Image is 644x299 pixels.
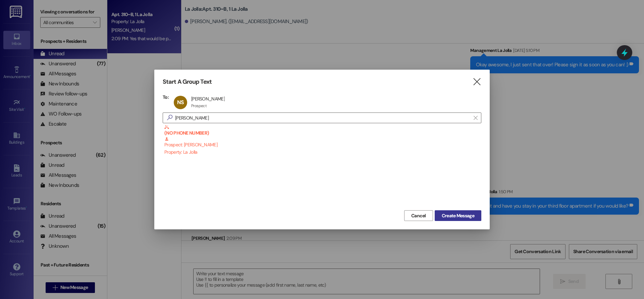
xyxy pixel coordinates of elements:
button: Create Message [435,210,481,221]
input: Search for any contact or apartment [175,113,470,123]
b: (NO PHONE NUMBER) [164,125,481,136]
h3: Start A Group Text [163,78,212,86]
div: (NO PHONE NUMBER) Prospect: [PERSON_NAME]Property: La Jolla [163,125,481,142]
h3: To: [163,94,169,100]
span: Cancel [411,212,426,219]
div: [PERSON_NAME] [191,96,225,102]
span: Create Message [442,212,474,219]
button: Clear text [470,113,481,123]
i:  [472,78,481,85]
div: Prospect [191,103,207,108]
button: Cancel [404,210,433,221]
i:  [164,114,175,121]
div: Property: La Jolla [164,149,481,156]
div: Prospect: [PERSON_NAME] [164,125,481,156]
i:  [474,115,477,121]
span: NS [177,99,184,106]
